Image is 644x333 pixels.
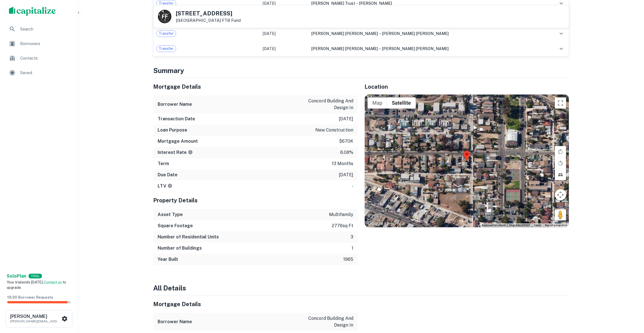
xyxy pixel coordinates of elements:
h5: Mortgage Details [153,83,358,91]
span: Borrowers [20,40,70,47]
p: 1 [352,245,353,252]
a: SoloPlan [7,273,26,280]
a: Report a map error [545,224,567,227]
span: Transfer [157,1,176,6]
a: Terms (opens in new tab) [534,224,541,227]
span: 19 / 20 Borrower Requests [7,295,53,299]
span: [PERSON_NAME] [PERSON_NAME] [382,31,449,36]
div: → [311,0,541,6]
p: new construction [315,127,353,133]
button: expand row [557,44,566,53]
h5: Mortgage Details [153,300,358,308]
p: [GEOGRAPHIC_DATA] [176,18,241,23]
h6: Number of Residential Units [158,234,219,240]
td: [DATE] [260,26,308,41]
p: 2776 sq ft [332,222,353,229]
h6: [PERSON_NAME] [10,314,60,319]
button: Rotate map clockwise [555,146,566,157]
div: → [311,31,541,37]
p: 6.08% [340,149,353,156]
a: Contacts [4,51,74,65]
button: Rotate map counterclockwise [555,158,566,169]
button: Drag Pegman onto the map to open Street View [555,209,566,221]
p: multifamily [329,211,353,218]
span: Contacts [20,55,70,62]
h5: Property Details [153,196,358,205]
div: TRIAL [29,274,42,278]
h5: Location [364,83,569,91]
h4: Summary [153,65,569,76]
h6: Asset Type [158,211,183,218]
svg: The interest rates displayed on the website are for informational purposes only and may be report... [188,150,193,155]
h6: Loan Purpose [158,127,187,133]
p: concord building and design in [303,98,353,111]
h6: Interest Rate [158,149,193,156]
button: Map camera controls [555,189,566,200]
span: Transfer [157,46,176,51]
a: Search [4,22,74,36]
span: Map data ©2025 [509,224,530,227]
div: → [311,46,541,52]
p: concord building and design in [303,315,353,329]
h6: Borrower Name [158,318,192,325]
p: - [352,183,353,189]
p: F F [162,13,167,20]
svg: LTVs displayed on the website are for informational purposes only and may be reported incorrectly... [167,183,172,188]
span: Your trial ends [DATE]. to upgrade. [7,280,66,290]
p: 13 months [332,160,353,167]
a: Saved [4,66,74,79]
span: [PERSON_NAME] [359,1,392,6]
a: Borrowers [4,37,74,50]
span: Transfer [157,31,176,36]
button: expand row [557,29,566,38]
span: [PERSON_NAME] [PERSON_NAME] [382,46,449,51]
button: Show satellite imagery [387,97,416,109]
span: [PERSON_NAME] [PERSON_NAME] [311,46,378,51]
h6: LTV [158,183,172,189]
p: [PERSON_NAME][EMAIL_ADDRESS][DOMAIN_NAME] [10,319,60,324]
td: [DATE] [260,41,308,56]
h6: Transaction Date [158,116,195,122]
p: [DATE] [339,172,353,178]
strong: Solo Plan [7,273,26,279]
p: $670k [339,138,353,145]
h6: Borrower Name [158,101,192,108]
p: 3 [351,234,353,240]
span: [PERSON_NAME] trust [311,1,355,6]
a: FTB Fund [222,18,241,23]
h5: [STREET_ADDRESS] [176,11,241,16]
h6: Square Footage [158,222,193,229]
button: [PERSON_NAME][PERSON_NAME][EMAIL_ADDRESS][DOMAIN_NAME] [6,310,72,327]
span: Saved [20,69,70,76]
span: Search [20,26,70,32]
button: Toggle fullscreen view [555,97,566,109]
a: Contact us [44,280,62,284]
iframe: Chat Widget [616,288,644,315]
button: Tilt map [555,169,566,180]
h6: Due Date [158,172,177,178]
button: Keyboard shortcuts [482,223,506,227]
span: [PERSON_NAME] [PERSON_NAME] [311,31,378,36]
h6: Mortgage Amount [158,138,198,145]
h6: Number of Buildings [158,245,202,252]
h6: Term [158,160,169,167]
h6: Year Built [158,256,178,263]
a: Open this area in Google Maps (opens a new window) [366,220,385,227]
img: capitalize-logo.png [9,7,56,16]
p: [DATE] [339,116,353,122]
p: 1965 [343,256,353,263]
img: Google [366,220,385,227]
button: Show street map [368,97,387,109]
h4: All Details [153,283,569,293]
